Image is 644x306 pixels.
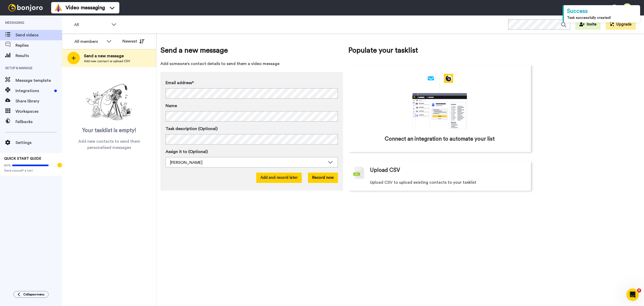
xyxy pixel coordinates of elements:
[4,168,58,173] span: Send yourself a test
[23,292,44,296] span: Collapse menu
[170,159,325,166] div: [PERSON_NAME]
[4,163,11,167] span: 80%
[6,4,45,11] img: bj-logo-header-white.svg
[84,59,130,63] span: Add new contact or upload CSV
[54,4,63,12] img: vm-color.svg
[626,288,639,301] iframe: Intercom live chat
[15,42,62,49] span: Replies
[15,77,62,84] span: Message template
[83,82,135,123] img: ready-set-action.png
[15,98,62,104] span: Share library
[15,88,52,94] span: Integrations
[74,38,104,45] div: All members
[256,173,302,183] button: Add and record later
[15,108,62,115] span: Workspaces
[348,45,531,55] span: Populate your tasklist
[82,127,136,134] span: Your tasklist is empty!
[370,166,400,174] span: Upload CSV
[13,291,49,298] button: Collapse menu
[606,19,636,30] button: Upgrade
[166,149,338,155] label: Assign it to (Optional)
[15,140,62,146] span: Settings
[166,80,338,86] label: Email address*
[119,36,148,46] button: Newest
[15,53,62,59] span: Results
[401,74,478,130] div: animation
[353,166,365,179] img: csv-grey.png
[385,135,495,143] span: Connect an integration to automate your list
[15,32,62,38] span: Send videos
[15,119,62,125] span: Fallbacks
[160,45,343,55] span: Send a new message
[66,4,105,11] span: Video messaging
[74,22,109,28] span: All
[370,179,476,186] span: Upload CSV to upload existing contacts to your tasklist
[567,7,637,15] div: Success
[567,15,637,20] div: Task successfully created!
[308,173,338,183] button: Record now
[637,288,641,293] span: 6
[160,61,343,67] span: Add someone's contact details to send them a video message
[166,103,177,109] span: Name
[575,19,601,30] button: Invite
[70,138,149,151] span: Add new contacts to send them personalised messages
[166,126,338,132] label: Task description (Optional)
[57,163,62,167] div: Tooltip anchor
[4,157,41,160] span: QUICK START GUIDE
[84,53,130,59] span: Send a new message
